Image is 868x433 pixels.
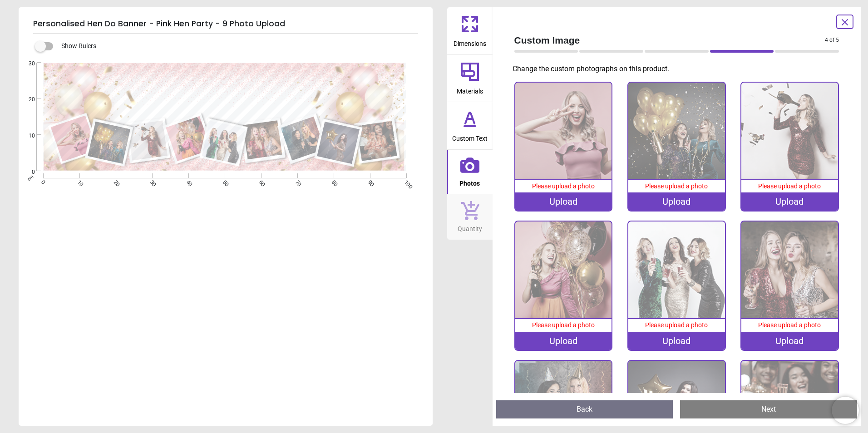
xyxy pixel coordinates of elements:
span: 0 [39,179,45,185]
span: 80 [330,179,335,185]
span: Please upload a photo [758,182,821,190]
span: 70 [293,179,299,185]
div: Upload [515,332,612,350]
span: 30 [148,179,154,185]
div: Show Rulers [40,41,433,52]
div: Upload [628,332,725,350]
span: Materials [457,83,483,96]
p: Change the custom photographs on this product. [513,64,847,74]
span: 30 [18,60,35,68]
span: cm [26,174,35,182]
div: Upload [515,192,612,211]
span: Please upload a photo [645,321,708,329]
span: Please upload a photo [758,321,821,329]
span: Custom Image [514,34,825,47]
button: Next [680,400,857,418]
span: 20 [112,179,118,185]
span: 4 of 5 [825,36,839,44]
span: Quantity [458,220,482,234]
div: Upload [628,192,725,211]
span: 90 [366,179,372,185]
button: Back [496,400,673,418]
span: 10 [18,132,35,140]
span: 40 [184,179,190,185]
h5: Personalised Hen Do Banner - Pink Hen Party - 9 Photo Upload [33,15,418,34]
span: 10 [75,179,81,185]
span: 60 [257,179,263,185]
span: 20 [18,96,35,103]
div: Upload [741,192,838,211]
span: Custom Text [452,130,488,143]
span: 0 [18,168,35,176]
div: Upload [741,332,838,350]
button: Materials [447,55,493,102]
button: Photos [447,150,493,194]
span: Dimensions [454,35,486,49]
span: Photos [459,175,480,188]
span: Please upload a photo [532,321,595,329]
span: 100 [402,179,408,185]
span: Please upload a photo [532,182,595,190]
button: Quantity [447,194,493,240]
button: Custom Text [447,102,493,149]
iframe: Brevo live chat [832,397,859,424]
button: Dimensions [447,7,493,54]
span: 50 [221,179,227,185]
span: Please upload a photo [645,182,708,190]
